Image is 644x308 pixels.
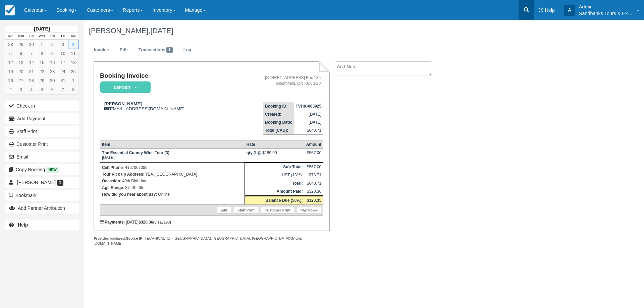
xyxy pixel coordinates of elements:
[133,44,178,57] a: Transactions1
[100,149,245,163] td: [DATE]
[102,165,123,170] strong: Cell Phone
[47,49,58,58] a: 9
[5,33,16,40] th: Sun
[26,67,37,76] a: 21
[102,171,243,178] p: : TBA. [GEOGRAPHIC_DATA]
[102,191,243,198] p: : Online
[263,102,294,111] th: Booking ID:
[68,76,78,85] a: 1
[5,190,79,201] button: Bookmark
[247,150,254,155] strong: qty
[5,49,16,58] a: 5
[5,164,79,175] button: Copy Booking New
[5,139,79,149] a: Customer Print
[58,40,68,49] a: 3
[100,220,323,225] div: : [DATE] (visa )
[245,171,305,179] td: HST (13%):
[5,85,16,94] a: 2
[5,126,79,137] a: Staff Print
[5,58,16,67] a: 12
[18,222,28,228] b: Help
[139,220,153,225] strong: $320.36
[37,49,47,58] a: 8
[245,163,305,171] th: Sub-Total:
[5,67,16,76] a: 19
[245,187,305,196] th: Amount Paid:
[305,179,323,188] td: $640.71
[46,167,59,173] span: New
[307,198,321,203] strong: $320.35
[26,85,37,94] a: 4
[150,26,173,35] span: [DATE]
[17,180,56,185] span: [PERSON_NAME]
[68,40,78,49] a: 4
[263,110,294,118] th: Created:
[5,113,79,124] button: Add Payment
[5,76,16,85] a: 26
[545,7,555,13] span: Help
[102,192,156,197] strong: How did you hear about us?
[232,75,321,86] address: [STREET_ADDRESS] Box 185 Bloomfield, ON K0K 1G0
[5,151,79,162] button: Email
[104,101,142,106] strong: [PERSON_NAME]
[100,81,151,93] em: Deposit
[58,76,68,85] a: 31
[16,67,26,76] a: 20
[245,149,305,163] td: 3 @ $189.00
[68,85,78,94] a: 8
[5,177,79,188] a: [PERSON_NAME] 1
[58,49,68,58] a: 10
[102,185,123,190] strong: Age Range
[102,184,243,191] p: : 37. 40. 65
[162,220,170,224] small: 7190
[102,150,169,155] strong: The Essential County Wine Tour (3)
[263,126,294,135] th: Total (CAD):
[245,179,305,188] th: Total:
[47,58,58,67] a: 16
[305,163,323,171] td: $567.00
[294,118,323,126] td: [DATE]
[100,81,148,94] a: Deposit
[126,236,144,240] strong: Source IP:
[37,67,47,76] a: 22
[37,85,47,94] a: 5
[294,126,323,135] td: $640.71
[297,207,321,213] a: Pay Now
[100,72,230,79] h1: Booking Invoice
[26,58,37,67] a: 14
[68,58,78,67] a: 18
[58,58,68,67] a: 17
[68,49,78,58] a: 11
[47,40,58,49] a: 2
[305,187,323,196] td: $320.36
[47,33,58,40] th: Thu
[305,171,323,179] td: $73.71
[94,236,109,240] strong: Provider:
[68,67,78,76] a: 25
[100,101,230,111] div: [EMAIL_ADDRESS][DOMAIN_NAME]
[37,40,47,49] a: 1
[16,40,26,49] a: 29
[115,44,133,57] a: Edit
[89,44,114,57] a: Invoice
[58,33,68,40] th: Fri
[564,5,575,16] div: A
[579,10,633,17] p: Sandbanks Tours & Experiences
[5,203,79,213] button: Add Partner Attribution
[34,26,50,32] strong: [DATE]
[245,140,305,149] th: Rate
[305,140,323,149] th: Amount
[47,76,58,85] a: 30
[102,164,243,171] p: : 4167067006
[26,76,37,85] a: 28
[100,140,245,149] th: Item
[26,49,37,58] a: 7
[234,207,258,213] a: Staff Print
[89,27,562,35] h1: [PERSON_NAME],
[26,33,37,40] th: Tue
[306,150,321,161] div: $567.00
[47,67,58,76] a: 23
[102,178,243,184] p: : 40th Birthday
[58,85,68,94] a: 7
[294,110,323,118] td: [DATE]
